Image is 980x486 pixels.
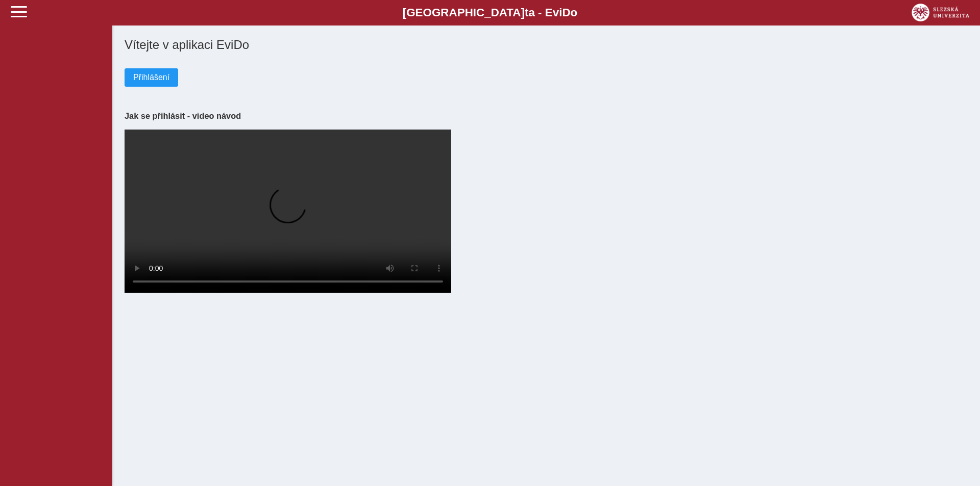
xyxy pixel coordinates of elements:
span: Přihlášení [133,73,169,82]
b: [GEOGRAPHIC_DATA] a - Evi [31,6,949,19]
span: t [525,6,528,19]
span: D [562,6,570,19]
h3: Jak se přihlásit - video návod [125,111,968,121]
video: Your browser does not support the video tag. [125,130,451,293]
h1: Vítejte v aplikaci EviDo [125,38,968,52]
img: logo_web_su.png [912,4,969,21]
span: o [571,6,578,19]
button: Přihlášení [125,68,178,87]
